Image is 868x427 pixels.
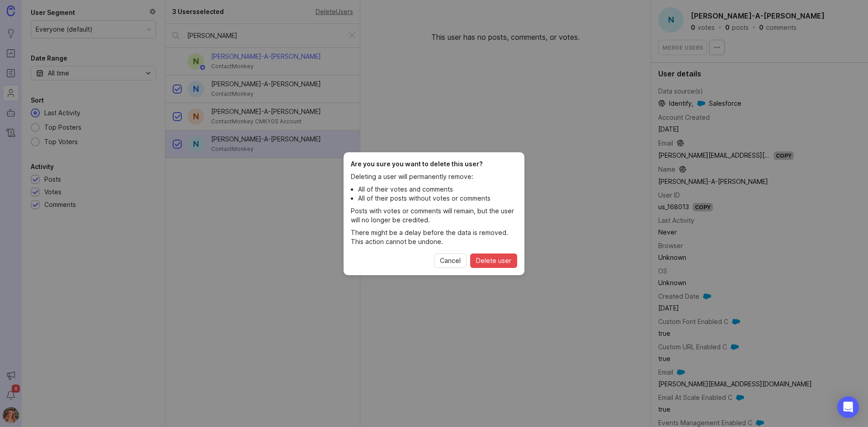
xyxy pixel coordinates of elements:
[837,396,859,418] div: Open Intercom Messenger
[351,228,517,246] p: There might be a delay before the data is removed. This action cannot be undone.
[358,185,517,194] li: All of their votes and comments
[470,253,517,268] button: Delete user
[434,253,467,268] button: Cancel
[351,206,517,225] p: Posts with votes or comments will remain, but the user will no longer be credited.
[440,256,461,265] span: Cancel
[476,256,511,265] span: Delete user
[351,160,517,169] h1: Are you sure you want to delete this user?
[358,194,517,203] li: All of their posts without votes or comments
[351,172,517,181] p: Deleting a user will permanently remove:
